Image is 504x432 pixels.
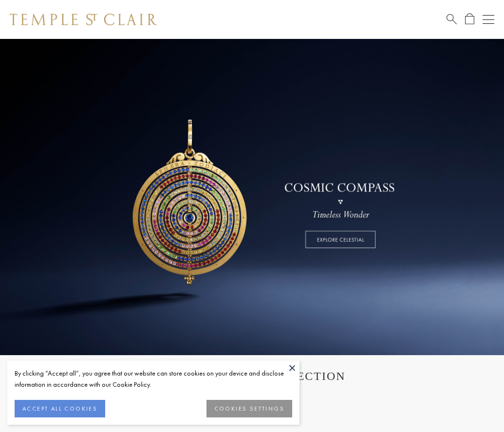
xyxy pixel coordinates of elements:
a: Open Shopping Bag [465,13,474,25]
img: Temple St. Clair [10,14,157,25]
button: COOKIES SETTINGS [206,400,292,417]
div: By clicking “Accept all”, you agree that our website can store cookies on your device and disclos... [15,368,292,390]
button: Open navigation [483,14,494,25]
button: ACCEPT ALL COOKIES [15,400,105,417]
a: Search [447,13,457,25]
